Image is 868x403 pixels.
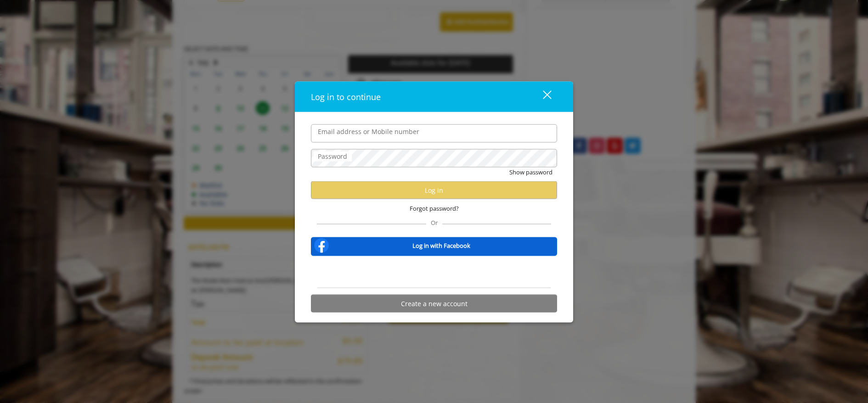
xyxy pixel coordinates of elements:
label: Password [313,151,352,161]
span: Forgot password? [410,204,459,213]
label: Email address or Mobile number [313,126,424,136]
img: facebook-logo [312,236,331,255]
div: close dialog [532,90,551,103]
input: Password [311,149,557,167]
button: Log in [311,181,557,199]
button: close dialog [526,87,557,106]
input: Email address or Mobile number [311,124,557,142]
div: Sign in with Google. Opens in new tab [383,262,485,282]
button: Create a new account [311,295,557,313]
b: Log in with Facebook [412,241,470,250]
button: Show password [509,167,552,177]
span: Or [426,218,442,227]
iframe: Sign in with Google Button [379,262,490,282]
span: Log in to continue [311,91,381,102]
